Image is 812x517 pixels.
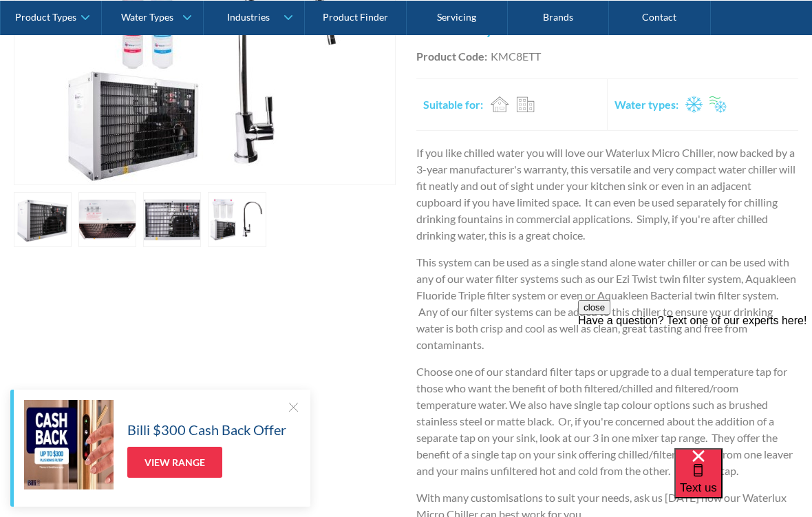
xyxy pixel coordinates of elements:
[674,448,812,517] iframe: podium webchat widget bubble
[416,363,798,479] p: Choose one of our standard filter taps or upgrade to a dual temperature tap for those who want th...
[208,192,266,247] a: open lightbox
[227,11,270,23] div: Industries
[15,11,76,23] div: Product Types
[143,192,201,247] a: open lightbox
[416,50,487,63] strong: Product Code:
[14,192,72,247] a: open lightbox
[423,96,483,113] h2: Suitable for:
[24,400,114,489] img: Billi $300 Cash Back Offer
[416,145,798,244] p: If you like chilled water you will love our Waterlux Micro Chiller, now backed by a 3-year manufa...
[121,11,173,23] div: Water Types
[127,419,286,440] h5: Billi $300 Cash Back Offer
[578,300,812,465] iframe: podium webchat widget prompt
[615,96,679,113] h2: Water types:
[78,192,136,247] a: open lightbox
[491,48,541,65] div: KMC8ETT
[127,447,222,478] a: View Range
[416,254,798,353] p: This system can be used as a single stand alone water chiller or can be used with any of our wate...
